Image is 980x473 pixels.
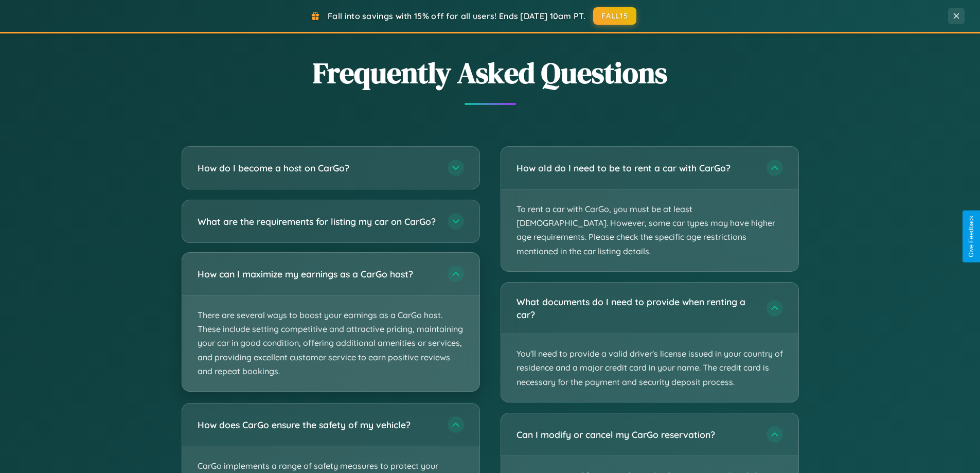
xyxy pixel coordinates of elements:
[182,295,479,391] p: There are several ways to boost your earnings as a CarGo host. These include setting competitive ...
[198,215,437,228] h3: What are the requirements for listing my car on CarGo?
[593,7,636,25] button: FALL15
[328,11,585,21] span: Fall into savings with 15% off for all users! Ends [DATE] 10am PT.
[501,189,798,271] p: To rent a car with CarGo, you must be at least [DEMOGRAPHIC_DATA]. However, some car types may ha...
[501,334,798,402] p: You'll need to provide a valid driver's license issued in your country of residence and a major c...
[198,268,437,281] h3: How can I maximize my earnings as a CarGo host?
[198,418,437,431] h3: How does CarGo ensure the safety of my vehicle?
[516,162,756,174] h3: How old do I need to be to rent a car with CarGo?
[516,428,756,441] h3: Can I modify or cancel my CarGo reservation?
[198,162,437,174] h3: How do I become a host on CarGo?
[516,295,756,321] h3: What documents do I need to provide when renting a car?
[968,216,975,257] div: Give Feedback
[182,53,799,93] h2: Frequently Asked Questions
